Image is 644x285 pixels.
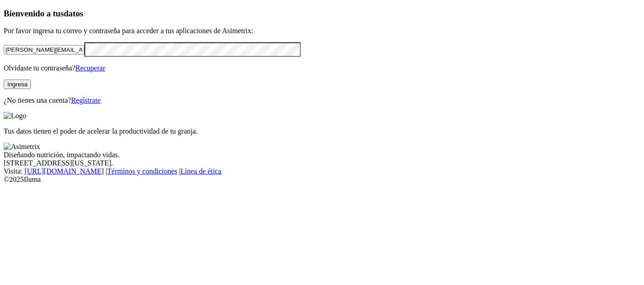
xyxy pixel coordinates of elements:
[4,143,40,151] img: Asimetrix
[4,64,640,72] p: Olvidaste tu contraseña?
[64,9,83,18] span: datos
[4,151,640,159] div: Diseñando nutrición, impactando vidas.
[4,9,640,19] h3: Bienvenido a tus
[180,167,222,175] a: Línea de ética
[75,64,105,72] a: Recuperar
[71,96,101,104] a: Regístrate
[4,112,26,120] img: Logo
[4,96,640,105] p: ¿No tienes una cuenta?
[4,80,31,89] button: Ingresa
[4,159,640,167] div: [STREET_ADDRESS][US_STATE].
[4,175,640,184] div: © 2025 Iluma
[4,167,640,175] div: Visita : | |
[4,27,640,35] p: Por favor ingresa tu correo y contraseña para acceder a tus aplicaciones de Asimetrix:
[4,45,84,55] input: Tu correo
[25,167,104,175] a: [URL][DOMAIN_NAME]
[107,167,177,175] a: Términos y condiciones
[4,127,640,135] p: Tus datos tienen el poder de acelerar la productividad de tu granja.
